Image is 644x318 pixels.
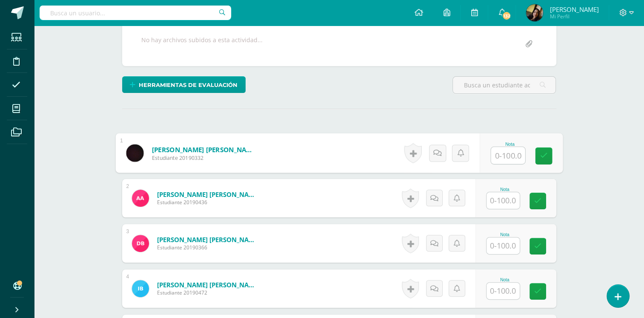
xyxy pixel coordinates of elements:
span: Estudiante 20190332 [152,154,257,162]
a: [PERSON_NAME] [PERSON_NAME] [152,145,257,154]
span: Estudiante 20190436 [157,199,259,206]
span: [PERSON_NAME] [550,5,598,14]
input: Busca un estudiante aquí... [453,77,555,93]
a: [PERSON_NAME] [PERSON_NAME] [157,235,259,244]
img: e73897662726a049f8fbc2164b97970e.png [132,235,149,252]
div: Nota [486,232,524,237]
a: [PERSON_NAME] [PERSON_NAME] [157,280,259,289]
div: Nota [486,187,524,192]
input: Busca un usuario... [40,6,231,20]
div: Nota [490,142,529,146]
span: Herramientas de evaluación [139,77,238,93]
a: [PERSON_NAME] [PERSON_NAME] [157,190,259,199]
input: 0-100.0 [487,283,520,299]
img: 0a02075fe8ae2aa4b7e72cc4d5c425c8.png [132,190,149,207]
span: Estudiante 20190472 [157,289,259,296]
img: d3caccddea3211bd5a70dad108ead3bc.png [526,4,543,21]
a: Herramientas de evaluación [122,76,246,93]
input: 0-100.0 [491,147,525,164]
input: 0-100.0 [487,237,520,254]
span: 132 [502,11,511,20]
div: Nota [486,278,524,282]
img: d80235f1bfff6d9c109e825e8f4474bb.png [132,280,149,297]
img: 6a1e1e166ace312597dd7cfe0c1bcdb7.png [126,144,143,162]
span: Estudiante 20190366 [157,244,259,251]
input: 0-100.0 [487,192,520,209]
span: Mi Perfil [550,13,598,20]
div: No hay archivos subidos a esta actividad... [141,36,263,52]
